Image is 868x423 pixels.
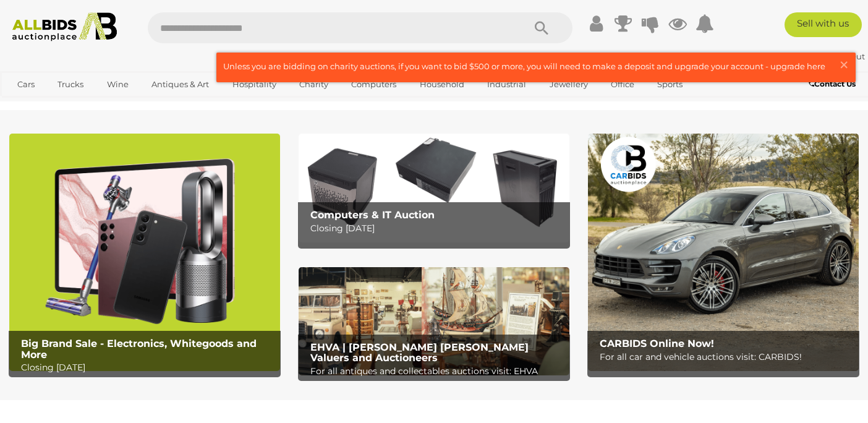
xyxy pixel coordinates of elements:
img: Big Brand Sale - Electronics, Whitegoods and More [9,134,280,371]
a: Gravedigger_POD [740,51,825,61]
a: Household [412,74,472,95]
a: Sell with us [785,12,862,37]
a: Charity [291,74,336,95]
a: Sports [649,74,691,95]
p: For all car and vehicle auctions visit: CARBIDS! [600,349,853,365]
a: EHVA | Evans Hastings Valuers and Auctioneers EHVA | [PERSON_NAME] [PERSON_NAME] Valuers and Auct... [299,267,569,375]
span: | [825,51,827,61]
button: Search [511,12,572,43]
a: Big Brand Sale - Electronics, Whitegoods and More Big Brand Sale - Electronics, Whitegoods and Mo... [9,134,280,371]
a: Computers [343,74,404,95]
img: Allbids.com.au [6,12,122,41]
a: Cars [9,74,43,95]
a: [GEOGRAPHIC_DATA] [9,95,113,115]
a: Hospitality [224,74,284,95]
a: Sign Out [829,51,865,61]
a: Industrial [479,74,534,95]
p: Closing [DATE] [21,360,274,375]
a: Contact Us [809,77,859,91]
img: EHVA | Evans Hastings Valuers and Auctioneers [299,267,569,375]
p: Closing [DATE] [310,221,564,236]
b: Contact Us [809,79,856,88]
b: Computers & IT Auction [310,209,435,221]
img: Computers & IT Auction [299,134,569,242]
a: Antiques & Art [143,74,217,95]
b: CARBIDS Online Now! [600,338,714,349]
a: Trucks [49,74,91,95]
a: CARBIDS Online Now! CARBIDS Online Now! For all car and vehicle auctions visit: CARBIDS! [588,134,859,371]
a: Jewellery [542,74,596,95]
span: × [838,53,849,77]
img: CARBIDS Online Now! [588,134,859,371]
p: For all antiques and collectables auctions visit: EHVA [310,364,564,379]
b: EHVA | [PERSON_NAME] [PERSON_NAME] Valuers and Auctioneers [310,341,529,364]
a: Computers & IT Auction Computers & IT Auction Closing [DATE] [299,134,569,242]
a: Office [603,74,642,95]
a: Wine [99,74,137,95]
b: Big Brand Sale - Electronics, Whitegoods and More [21,338,257,361]
strong: Gravedigger_POD [740,51,823,61]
